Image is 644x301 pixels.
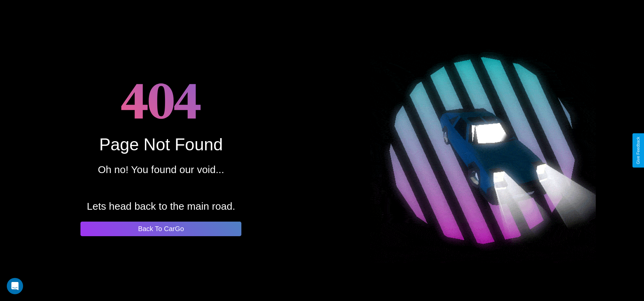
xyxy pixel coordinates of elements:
div: Page Not Found [99,135,223,154]
button: Back To CarGo [80,222,241,236]
p: Oh no! You found our void... Lets head back to the main road. [87,161,235,215]
h1: 404 [121,65,201,135]
div: Give Feedback [636,137,641,164]
div: Open Intercom Messenger [7,278,23,294]
img: spinning car [370,38,596,263]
